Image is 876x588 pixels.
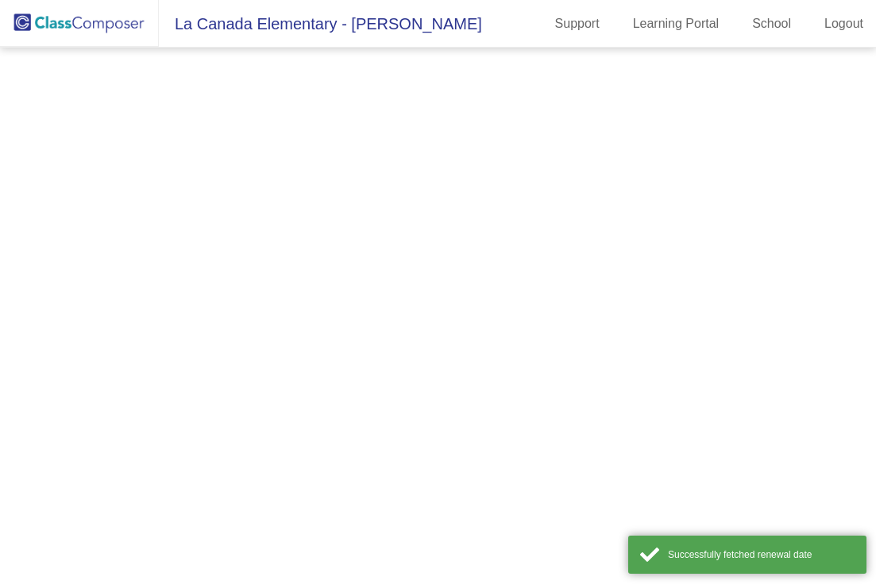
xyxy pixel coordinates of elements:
[812,11,876,37] a: Logout
[739,11,804,37] a: School
[668,548,855,562] div: Successfully fetched renewal date
[159,11,482,37] span: La Canada Elementary - [PERSON_NAME]
[620,11,732,37] a: Learning Portal
[542,11,612,37] a: Support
